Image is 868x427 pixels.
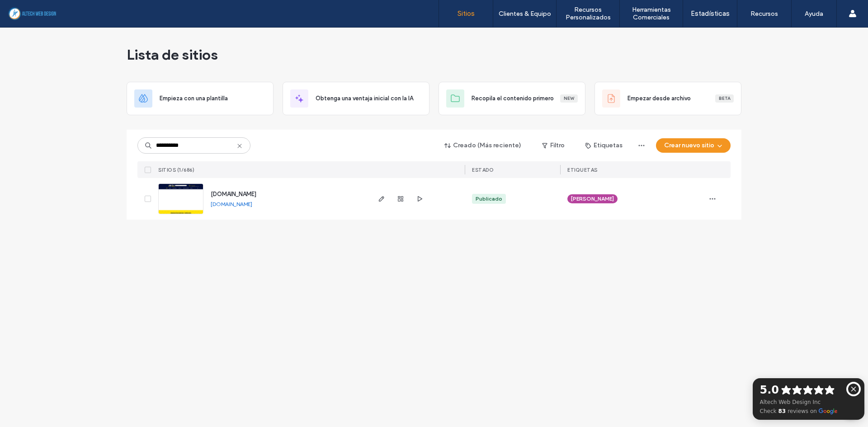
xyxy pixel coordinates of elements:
div: Beta [715,94,734,103]
div: Empezar desde archivoBeta [594,82,741,115]
div: Empieza con una plantilla [127,82,274,115]
div: New [560,94,578,103]
button: Etiquetas [577,138,631,153]
span: ETIQUETAS [567,167,598,173]
span: [PERSON_NAME] [571,195,614,203]
div: Obtenga una ventaja inicial con la IA [283,82,429,115]
label: Recursos Personalizados [557,6,619,21]
label: Clientes & Equipo [499,10,551,18]
label: Estadísticas [691,9,730,18]
div: Recopila el contenido primeroNew [439,82,585,115]
button: Crear nuevo sitio [656,138,731,153]
span: Lista de sitios [127,46,218,64]
iframe: OpenWidget widget [705,368,868,427]
div: Publicado [476,195,502,203]
span: Empezar desde archivo [627,94,691,103]
label: Sitios [458,9,475,18]
span: Obtenga una ventaja inicial con la IA [316,94,413,103]
span: ESTADO [472,167,494,173]
button: Creado (Más reciente) [437,138,529,153]
a: [DOMAIN_NAME] [211,191,256,197]
span: SITIOS (1/686) [158,167,194,173]
label: Herramientas Comerciales [620,6,683,21]
label: Recursos [750,10,778,18]
button: Filtro [533,138,574,153]
span: Recopila el contenido primero [472,94,554,103]
span: Empieza con una plantilla [160,94,228,103]
label: Ayuda [805,10,823,18]
a: [DOMAIN_NAME] [211,201,252,207]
